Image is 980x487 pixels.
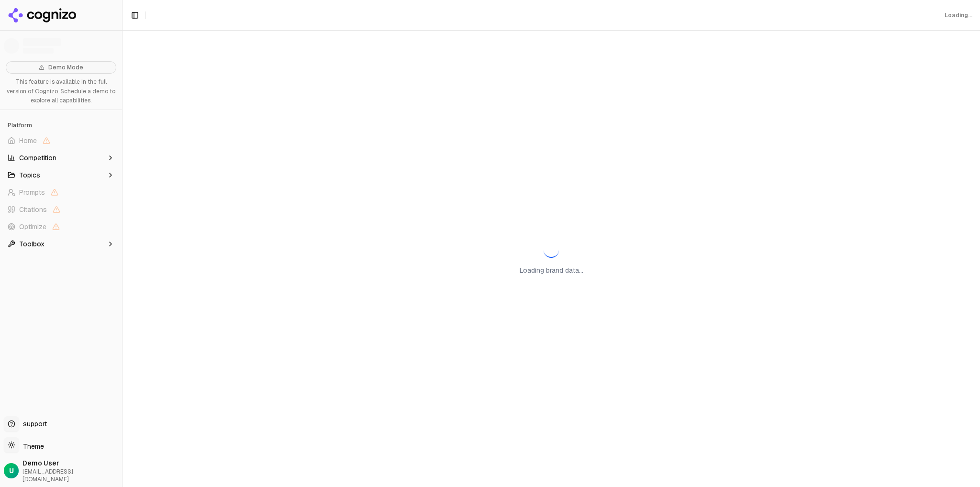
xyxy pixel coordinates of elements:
[19,205,47,214] span: Citations
[520,266,583,275] p: Loading brand data...
[4,236,118,252] button: Toolbox
[4,118,118,133] div: Platform
[19,222,46,232] span: Optimize
[19,136,37,145] span: Home
[4,167,118,183] button: Topics
[19,170,40,180] span: Topics
[19,153,56,163] span: Competition
[19,442,44,451] span: Theme
[9,466,14,476] span: U
[4,150,118,166] button: Competition
[19,239,45,249] span: Toolbox
[6,77,116,106] p: This feature is available in the full version of Cognizo. Schedule a demo to explore all capabili...
[19,419,47,429] span: support
[22,458,118,468] span: Demo User
[945,11,972,19] div: Loading...
[22,468,118,483] span: [EMAIL_ADDRESS][DOMAIN_NAME]
[19,188,45,197] span: Prompts
[48,64,83,71] span: Demo Mode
